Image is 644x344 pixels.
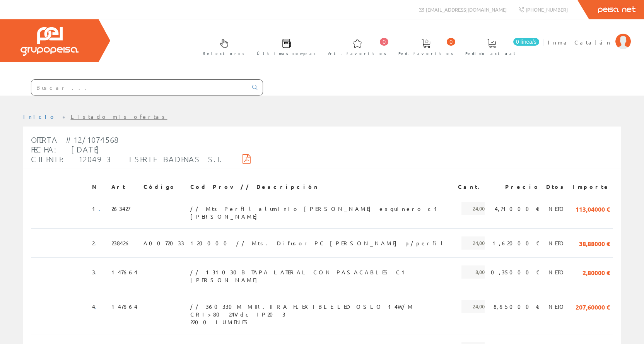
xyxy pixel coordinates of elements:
span: 2 [92,236,101,250]
span: Oferta #12/1074568 Fecha: [DATE] Cliente: 120493 - ISERTE BADENAS S.L. [31,135,224,164]
span: Pedido actual [465,50,518,57]
span: NETO [548,300,566,313]
i: Descargar PDF [243,156,251,161]
span: 263427 [111,202,130,215]
span: 147664 [111,300,137,313]
th: Precio [488,180,543,194]
th: Art [108,180,140,194]
span: Selectores [203,50,245,57]
a: Selectores [195,32,249,60]
span: 207,60000 € [576,300,610,313]
a: Inicio [23,113,56,120]
span: [PHONE_NUMBER] [526,6,568,13]
span: 8,00 [461,265,485,279]
a: Inma Catalán [548,32,631,39]
input: Buscar ... [31,80,248,95]
span: 4,71000 € [495,202,540,215]
span: 8,65000 € [494,300,540,313]
a: . [95,269,102,276]
span: 0 [447,38,455,46]
span: 1 [92,202,105,215]
span: // 360330M MTR.TIRA FLEXIBLE LED OSLO 14W/M CRI>80 24Vdc IP20 3 2200 LUMENES [190,300,452,313]
span: 113,04000 € [576,202,610,215]
span: 2,80000 € [583,265,610,279]
span: // 131030B TAPA LATERAL CON PASACABLES C1 [PERSON_NAME] [190,265,452,279]
span: 147664 [111,265,137,279]
span: 24,00 [461,236,485,250]
span: [EMAIL_ADDRESS][DOMAIN_NAME] [426,6,507,13]
span: NETO [548,236,566,250]
span: 4 [92,300,102,313]
span: 3 [92,265,102,279]
th: Cant. [455,180,488,194]
span: Últimas compras [257,50,316,57]
a: . [94,240,101,246]
a: . [95,303,102,310]
span: 0 línea/s [513,38,539,46]
span: 24,00 [461,300,485,313]
span: 0 [380,38,388,46]
a: Últimas compras [249,32,320,60]
span: 24,00 [461,202,485,215]
span: // Mts Perfil aluminio [PERSON_NAME] esquinero c1 [PERSON_NAME] [190,202,452,215]
span: 38,88000 € [579,236,610,250]
span: NETO [548,265,566,279]
th: Importe [569,180,613,194]
span: A0072033 [143,236,184,250]
span: 1,62000 € [492,236,540,250]
a: . [99,205,105,212]
span: 0,35000 € [491,265,540,279]
th: Código [140,180,187,194]
span: 238426 [111,236,131,250]
a: Listado mis ofertas [71,113,167,120]
span: 120000 // Mts. Difusor PC [PERSON_NAME] p/perfil [190,236,446,250]
th: Cod Prov // Descripción [187,180,455,194]
span: Art. favoritos [328,50,386,57]
span: Inma Catalán [548,38,612,46]
th: N [89,180,108,194]
th: Dtos [543,180,569,194]
img: Grupo Peisa [20,27,79,56]
span: NETO [548,202,566,215]
span: Ped. favoritos [398,50,453,57]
